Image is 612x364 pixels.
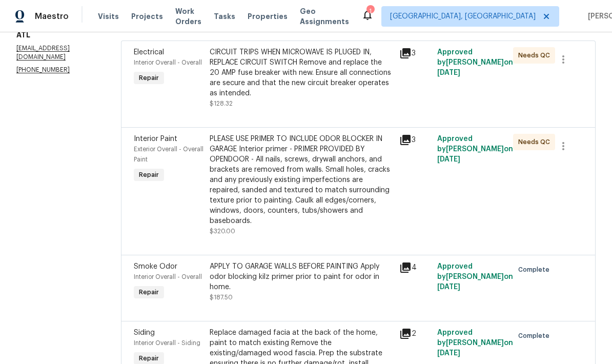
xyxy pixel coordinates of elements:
[210,134,393,226] div: PLEASE USE PRIMER TO INCLUDE ODOR BLOCKER IN GARAGE Interior primer - PRIMER PROVIDED BY OPENDOOR...
[390,11,536,22] span: [GEOGRAPHIC_DATA], [GEOGRAPHIC_DATA]
[135,287,163,297] span: Repair
[518,331,554,341] span: Complete
[399,47,431,59] div: 3
[437,69,460,76] span: [DATE]
[518,50,554,60] span: Needs QC
[134,274,202,280] span: Interior Overall - Overall
[210,100,233,107] span: $128.32
[437,350,460,357] span: [DATE]
[134,135,177,143] span: Interior Paint
[399,328,431,340] div: 2
[131,11,163,22] span: Projects
[134,146,203,163] span: Exterior Overall - Overall Paint
[134,329,155,336] span: Siding
[437,49,513,76] span: Approved by [PERSON_NAME] on
[134,263,177,270] span: Smoke Odor
[210,261,393,292] div: APPLY TO GARAGE WALLS BEFORE PAINTING Apply odor blocking kilz primer prior to paint for odor in ...
[248,11,288,22] span: Properties
[35,11,69,22] span: Maestro
[214,13,235,20] span: Tasks
[134,49,164,56] span: Electrical
[399,261,431,274] div: 4
[135,73,163,83] span: Repair
[134,59,202,66] span: Interior Overall - Overall
[518,265,554,275] span: Complete
[399,134,431,146] div: 3
[437,135,513,163] span: Approved by [PERSON_NAME] on
[210,294,233,300] span: $187.50
[210,47,393,98] div: CIRCUIT TRIPS WHEN MICROWAVE IS PLUGED IN, REPLACE CIRCUIT SWITCH Remove and replace the 20 AMP f...
[437,263,513,291] span: Approved by [PERSON_NAME] on
[210,228,235,234] span: $320.00
[98,11,119,22] span: Visits
[135,353,163,363] span: Repair
[518,137,554,147] span: Needs QC
[175,6,201,27] span: Work Orders
[134,340,200,346] span: Interior Overall - Siding
[437,329,513,357] span: Approved by [PERSON_NAME] on
[437,284,460,291] span: [DATE]
[135,170,163,180] span: Repair
[300,6,349,27] span: Geo Assignments
[437,156,460,163] span: [DATE]
[366,6,374,16] div: 1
